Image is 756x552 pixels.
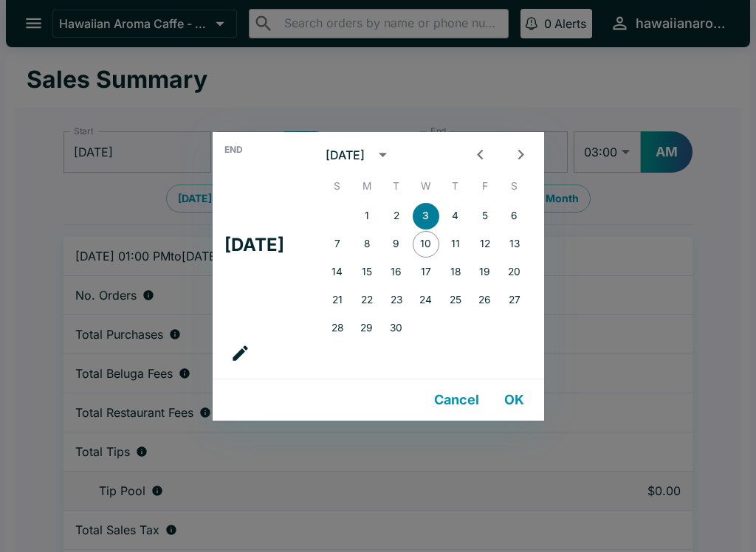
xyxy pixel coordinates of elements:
button: 22 [354,287,380,314]
button: 25 [442,287,469,314]
button: 4 [442,203,469,230]
button: 2 [383,203,410,230]
button: Next month [507,141,535,168]
span: Monday [354,172,380,201]
button: 16 [383,259,410,286]
button: OK [491,385,538,415]
button: 8 [354,231,380,258]
button: 21 [324,287,351,314]
button: 14 [324,259,351,286]
button: Previous month [467,141,494,168]
div: [DATE] [326,148,365,162]
button: 9 [383,231,410,258]
button: 30 [383,315,410,342]
button: 7 [324,231,351,258]
button: 18 [442,259,469,286]
span: Tuesday [383,172,410,201]
button: 17 [413,259,439,286]
button: 20 [501,259,528,286]
button: 3 [413,203,439,230]
button: Cancel [428,385,485,415]
h4: [DATE] [224,234,284,256]
button: 28 [324,315,351,342]
button: 15 [354,259,380,286]
button: 26 [472,287,498,314]
button: 1 [354,203,380,230]
button: calendar view is open, go to text input view [224,337,256,369]
button: 13 [501,231,528,258]
span: Wednesday [413,172,439,201]
button: 24 [413,287,439,314]
button: calendar view is open, switch to year view [369,141,396,168]
button: 12 [472,231,498,258]
span: Friday [472,172,498,201]
button: 10 [413,231,439,258]
span: Saturday [501,172,528,201]
button: 29 [354,315,380,342]
span: Thursday [442,172,469,201]
button: 27 [501,287,528,314]
button: 23 [383,287,410,314]
span: End [224,144,243,156]
button: 19 [472,259,498,286]
span: Sunday [324,172,351,201]
button: 6 [501,203,528,230]
button: 5 [472,203,498,230]
button: 11 [442,231,469,258]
